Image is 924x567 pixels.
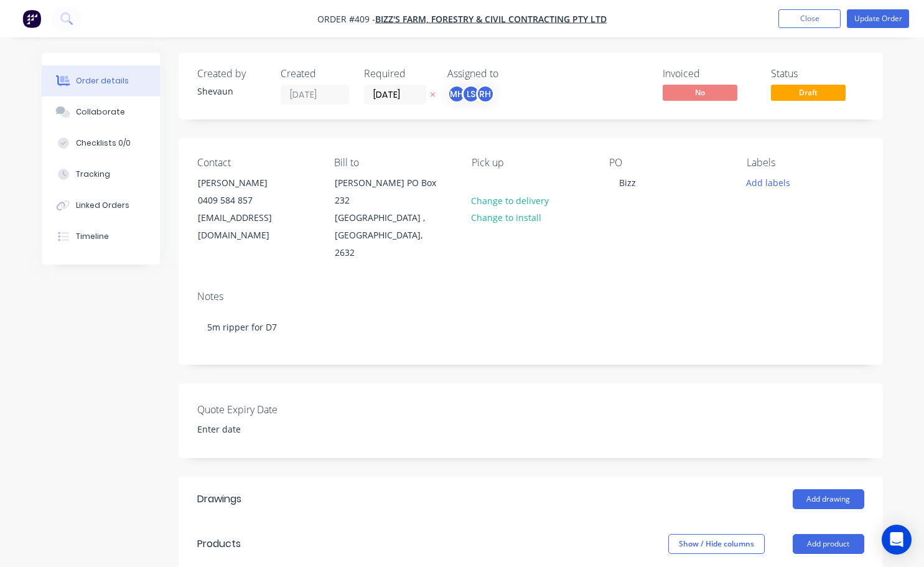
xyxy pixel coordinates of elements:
div: Bizz [609,174,646,192]
div: 5m ripper for D7 [197,308,864,346]
div: Notes [197,291,864,302]
div: 0409 584 857 [198,192,301,209]
button: Change to delivery [465,192,556,209]
a: Bizz's Farm, Forestry & Civil Contracting Pty Ltd [375,13,607,25]
div: Labels [747,157,864,169]
div: Pick up [472,157,589,169]
div: Tracking [76,169,110,180]
div: [GEOGRAPHIC_DATA] , [GEOGRAPHIC_DATA], 2632 [335,209,438,261]
img: Factory [22,9,41,28]
button: Close [778,9,841,28]
div: Created by [197,68,266,80]
div: Linked Orders [76,200,129,211]
div: LS [462,85,480,103]
div: Shevaun [197,85,266,98]
div: RH [476,85,495,103]
button: Checklists 0/0 [42,128,160,159]
div: Order details [76,75,129,87]
div: [PERSON_NAME]0409 584 857[EMAIL_ADDRESS][DOMAIN_NAME] [187,174,312,245]
div: MH [447,85,466,103]
button: Show / Hide columns [668,534,765,554]
div: Created [281,68,349,80]
button: Linked Orders [42,190,160,221]
label: Quote Expiry Date [197,402,353,417]
div: Open Intercom Messenger [882,525,912,555]
button: Add labels [740,174,797,190]
button: Change to install [465,209,548,226]
button: Timeline [42,221,160,252]
div: Bill to [334,157,452,169]
input: Enter date [189,420,343,439]
div: Collaborate [76,106,125,118]
button: Collaborate [42,96,160,128]
button: Tracking [42,159,160,190]
div: PO [609,157,727,169]
div: Required [364,68,432,80]
span: Draft [771,85,846,100]
div: Drawings [197,492,241,507]
div: Products [197,537,241,551]
div: [PERSON_NAME] [198,174,301,192]
button: Add product [793,534,864,554]
div: Status [771,68,864,80]
div: [EMAIL_ADDRESS][DOMAIN_NAME] [198,209,301,244]
span: Order #409 - [317,13,375,25]
button: Add drawing [793,489,864,509]
div: Assigned to [447,68,572,80]
div: [PERSON_NAME] PO Box 232[GEOGRAPHIC_DATA] , [GEOGRAPHIC_DATA], 2632 [324,174,449,262]
div: Timeline [76,231,109,242]
button: Update Order [847,9,909,28]
div: [PERSON_NAME] PO Box 232 [335,174,438,209]
span: No [663,85,737,100]
div: Checklists 0/0 [76,138,131,149]
div: Invoiced [663,68,756,80]
button: Order details [42,65,160,96]
div: Contact [197,157,315,169]
button: MHLSRH [447,85,495,103]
